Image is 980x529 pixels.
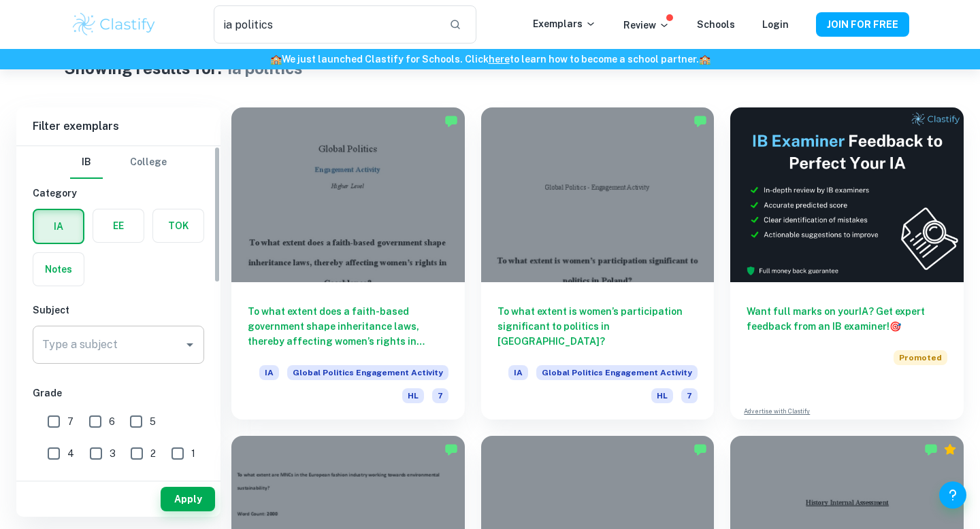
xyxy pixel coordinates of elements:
span: 1 [191,446,195,461]
a: Advertise with Clastify [744,407,810,416]
button: JOIN FOR FREE [816,12,909,37]
span: 6 [109,414,115,429]
span: Global Politics Engagement Activity [536,365,698,380]
a: To what extent does a faith-based government shape inheritance laws, thereby affecting women’s ri... [231,107,465,420]
button: TOK [153,209,203,242]
button: College [130,146,167,179]
h6: Subject [33,303,204,318]
img: Clastify logo [71,11,157,38]
h6: Category [33,186,204,201]
button: Help and Feedback [939,481,966,509]
span: HL [651,388,673,403]
button: Notes [33,253,84,286]
span: Global Politics Engagement Activity [287,365,448,380]
span: 2 [150,446,156,461]
span: 4 [67,446,74,461]
span: 3 [110,446,116,461]
p: Review [623,18,670,33]
a: To what extent is women’s participation significant to politics in [GEOGRAPHIC_DATA]?IAGlobal Pol... [481,107,715,420]
img: Marked [444,114,458,128]
img: Marked [924,443,938,456]
a: here [489,54,510,65]
span: IA [508,365,528,380]
button: Apply [161,487,215,511]
h6: To what extent does a faith-based government shape inheritance laws, thereby affecting women’s ri... [248,304,448,349]
a: Want full marks on yourIA? Get expert feedback from an IB examiner!PromotedAdvertise with Clastify [730,107,964,420]
input: Search for any exemplars... [214,5,438,44]
button: Open [180,335,199,354]
div: Premium [943,443,957,456]
span: HL [402,388,424,403]
img: Marked [693,114,707,128]
h6: To what extent is women’s participation significant to politics in [GEOGRAPHIC_DATA]? [497,304,698,349]
button: IB [70,146,103,179]
h6: Filter exemplars [16,107,220,146]
button: EE [93,209,144,242]
span: 5 [150,414,156,429]
span: Promoted [894,350,947,365]
span: 🏫 [270,54,282,65]
span: IA [259,365,279,380]
img: Thumbnail [730,107,964,282]
a: Schools [697,19,735,30]
img: Marked [444,443,458,456]
button: IA [34,210,83,243]
span: 7 [67,414,73,429]
span: 🏫 [699,54,710,65]
div: Filter type choice [70,146,167,179]
a: Login [762,19,789,30]
h6: We just launched Clastify for Schools. Click to learn how to become a school partner. [3,52,977,67]
span: 🎯 [889,321,901,332]
h6: Grade [33,386,204,400]
img: Marked [693,443,707,456]
span: 7 [432,388,448,403]
span: 7 [681,388,698,403]
p: Exemplars [533,16,596,31]
h6: Want full marks on your IA ? Get expert feedback from an IB examiner! [747,304,947,334]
